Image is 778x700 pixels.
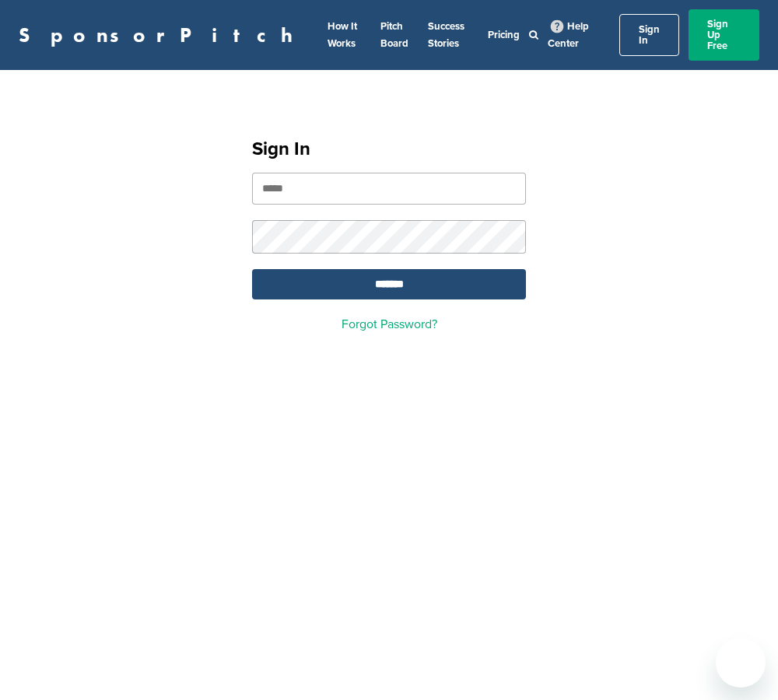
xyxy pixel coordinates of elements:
a: Sign Up Free [689,9,759,61]
a: SponsorPitch [19,25,303,45]
h1: Sign In [252,135,526,163]
a: Help Center [548,17,589,53]
iframe: Button to launch messaging window [716,638,766,688]
a: Pitch Board [380,20,408,50]
a: Pricing [488,29,520,41]
a: Success Stories [428,20,464,50]
a: How It Works [328,20,357,50]
a: Sign In [619,14,679,56]
a: Forgot Password? [342,317,437,332]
